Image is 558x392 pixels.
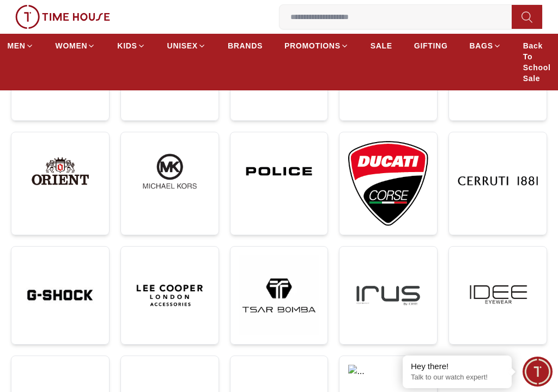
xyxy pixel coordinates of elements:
img: ... [15,5,110,29]
span: UNISEX [167,40,198,51]
a: UNISEX [167,36,206,56]
span: BAGS [470,40,493,51]
img: ... [239,141,319,202]
img: ... [20,255,100,335]
span: GIFTING [414,40,448,51]
span: SALE [371,40,392,51]
img: ... [20,141,100,202]
img: ... [458,255,538,335]
img: ... [130,255,210,335]
img: ... [239,255,319,335]
a: WOMEN [56,36,96,56]
span: Back To School Sale [523,40,551,84]
img: ... [458,141,538,221]
a: PROMOTIONS [284,36,349,56]
a: BRANDS [228,36,263,56]
a: SALE [371,36,392,56]
a: GIFTING [414,36,448,56]
img: ... [348,255,428,335]
a: MEN [7,36,33,56]
div: Hey there! [411,361,504,372]
a: Back To School Sale [523,36,551,88]
a: KIDS [117,36,145,56]
img: ... [348,141,428,226]
span: BRANDS [228,40,263,51]
p: Talk to our watch expert! [411,373,504,382]
span: WOMEN [56,40,88,51]
img: ... [130,141,210,202]
span: MEN [7,40,25,51]
a: BAGS [470,36,501,56]
span: KIDS [117,40,137,51]
span: PROMOTIONS [284,40,341,51]
div: Chat Widget [523,357,553,387]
